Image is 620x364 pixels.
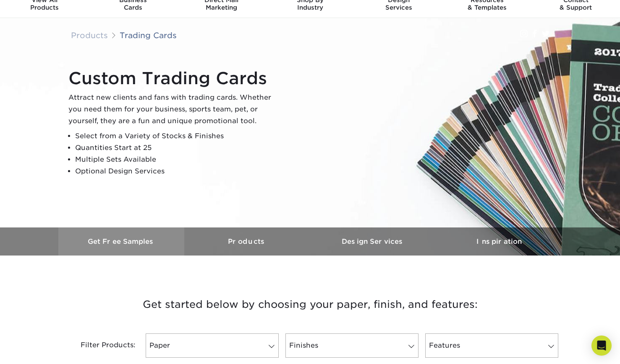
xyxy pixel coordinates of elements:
div: Filter Products: [58,333,142,358]
a: Design Services [310,227,436,256]
li: Multiple Sets Available [75,154,278,165]
a: Paper [146,333,279,358]
h3: Products [184,238,310,245]
h3: Design Services [310,238,436,245]
div: Open Intercom Messenger [591,336,612,356]
p: Attract new clients and fans with trading cards. Whether you need them for your business, sports ... [68,92,278,127]
a: Finishes [285,333,419,358]
a: Inspiration [436,227,562,256]
li: Optional Design Services [75,165,278,177]
a: Trading Cards [120,31,177,40]
a: Products [71,31,108,40]
h1: Custom Trading Cards [68,68,278,88]
a: Products [184,227,310,256]
h3: Inspiration [436,238,562,245]
a: Features [425,333,558,358]
h3: Get started below by choosing your paper, finish, and features: [65,286,556,323]
li: Select from a Variety of Stocks & Finishes [75,130,278,142]
a: Get Free Samples [58,227,184,256]
h3: Get Free Samples [58,238,184,245]
li: Quantities Start at 25 [75,142,278,154]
